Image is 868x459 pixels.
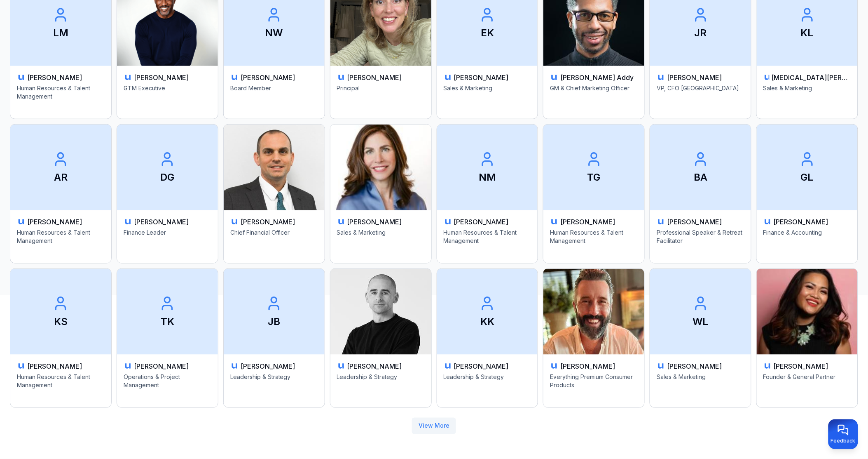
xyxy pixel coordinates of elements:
h3: [PERSON_NAME] Addy [560,73,634,82]
p: TG [587,171,601,184]
p: GL [801,171,814,184]
img: AJ Thomas [757,269,858,355]
button: Provide feedback [828,419,858,449]
h3: [PERSON_NAME] [454,73,509,82]
p: JB [268,315,280,328]
p: LM [53,26,68,40]
h3: [PERSON_NAME] [27,361,82,371]
p: Human Resources & Talent Management [17,84,105,111]
p: Sales & Marketing [444,84,531,111]
p: Principal [337,84,425,111]
p: KS [54,315,68,328]
h3: [MEDICAL_DATA][PERSON_NAME] [771,73,851,82]
p: AR [54,171,68,184]
p: Human Resources & Talent Management [17,373,105,399]
p: NW [265,26,283,40]
p: TK [161,315,174,328]
p: WL [693,315,709,328]
p: GTM Executive [124,84,211,111]
p: Human Resources & Talent Management [550,228,638,255]
h3: [PERSON_NAME] [667,361,722,371]
h3: [PERSON_NAME] [27,73,82,82]
p: Human Resources & Talent Management [17,228,105,255]
p: Finance & Accounting [763,228,851,255]
p: BA [694,171,707,184]
p: Sales & Marketing [337,228,425,255]
h3: [PERSON_NAME] [667,73,722,82]
h3: [PERSON_NAME] [134,361,189,371]
h3: [PERSON_NAME] [560,361,615,371]
p: KL [801,26,814,40]
h3: [PERSON_NAME] [241,217,295,227]
button: View More [412,418,456,434]
p: Human Resources & Talent Management [444,228,531,255]
p: GM & Chief Marketing Officer [550,84,638,111]
span: Feedback [831,438,856,444]
p: Sales & Marketing [763,84,851,111]
h3: [PERSON_NAME] [347,361,402,371]
p: Leadership & Strategy [337,373,425,399]
p: DG [160,171,174,184]
p: Sales & Marketing [657,373,744,399]
p: Finance Leader [124,228,211,255]
h3: [PERSON_NAME] [774,217,828,227]
img: Kellen Roland [330,269,431,355]
p: KK [480,315,494,328]
img: Debbie Forman-Pavan [330,125,431,210]
p: Board Member [230,84,318,111]
p: Professional Speaker & Retreat Facilitator [657,228,744,255]
p: VP, CFO [GEOGRAPHIC_DATA] [657,84,744,111]
img: Jonathan Marquardt [543,269,644,355]
h3: [PERSON_NAME] [454,217,509,227]
h3: [PERSON_NAME] [774,361,828,371]
img: Jason Krom [224,125,325,210]
h3: [PERSON_NAME] [241,73,295,82]
h3: [PERSON_NAME] [134,73,189,82]
p: Leadership & Strategy [230,373,318,399]
p: Founder & General Partner [763,373,851,399]
h3: [PERSON_NAME] [560,217,615,227]
h3: [PERSON_NAME] [347,73,402,82]
h3: [PERSON_NAME] [347,217,402,227]
p: EK [481,26,494,40]
h3: [PERSON_NAME] [454,361,509,371]
h3: [PERSON_NAME] [134,217,189,227]
h3: [PERSON_NAME] [27,217,82,227]
p: Chief Financial Officer [230,228,318,255]
p: Operations & Project Management [124,373,211,399]
p: Everything Premium Consumer Products [550,373,638,399]
h3: [PERSON_NAME] [241,361,295,371]
h3: [PERSON_NAME] [667,217,722,227]
p: Leadership & Strategy [444,373,531,399]
p: JR [695,26,707,40]
p: NM [479,171,496,184]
